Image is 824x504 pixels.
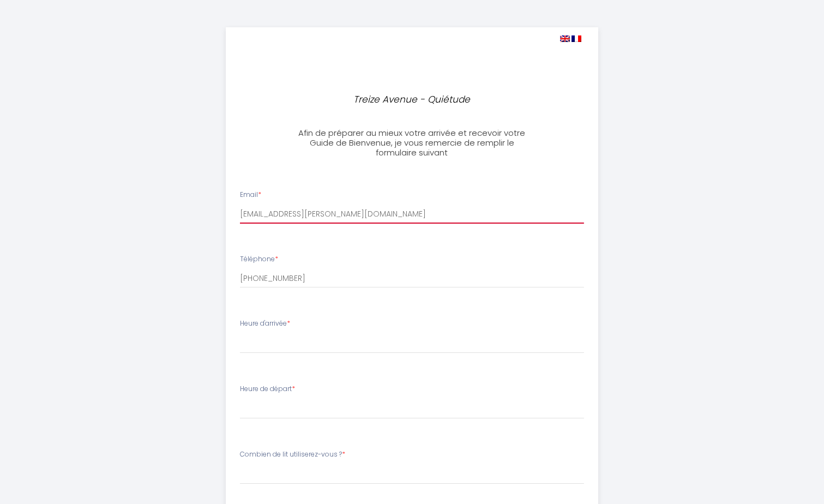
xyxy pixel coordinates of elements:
img: en.png [560,35,570,42]
p: Treize Avenue - Quiétude [296,92,529,107]
label: Heure d'arrivée [240,319,290,329]
label: Email [240,190,261,200]
label: Combien de lit utiliserez-vous ? [240,449,345,460]
img: fr.png [572,35,581,42]
label: Téléphone [240,254,278,265]
h3: Afin de préparer au mieux votre arrivée et recevoir votre Guide de Bienvenue, je vous remercie de... [291,128,533,158]
label: Heure de départ [240,384,295,394]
